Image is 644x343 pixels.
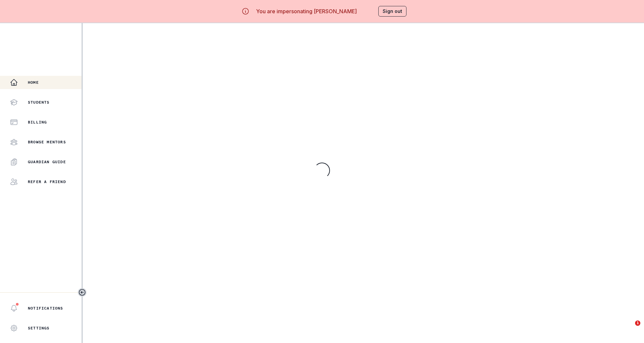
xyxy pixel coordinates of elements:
p: Settings [28,325,50,331]
p: You are impersonating [PERSON_NAME] [256,7,357,15]
iframe: Intercom live chat [621,320,637,336]
button: Toggle sidebar [78,288,86,297]
p: Students [28,100,50,105]
p: Refer a friend [28,179,66,184]
p: Notifications [28,306,63,311]
p: Guardian Guide [28,159,66,165]
p: Home [28,80,39,85]
p: Browse Mentors [28,139,66,145]
span: 1 [635,320,640,326]
p: Billing [28,120,47,125]
button: Sign out [378,6,406,17]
